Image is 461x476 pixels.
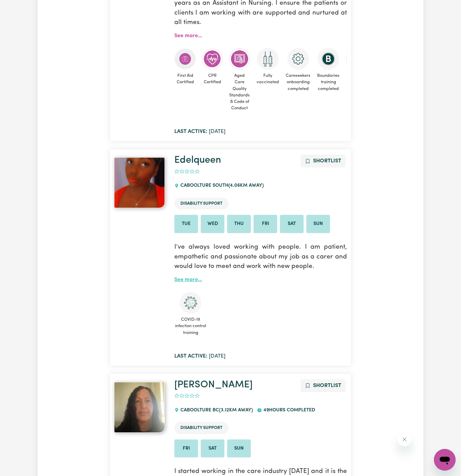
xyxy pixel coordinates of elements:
[280,215,304,233] li: Available on Sat
[174,392,200,400] div: add rating by typing an integer from 0 to 5 or pressing arrow keys
[346,48,367,70] img: CS Academy: COVID-19 Infection Control Training course completed
[227,215,251,233] li: Available on Thu
[174,177,268,195] div: CABOOLTURE SOUTH
[174,314,207,339] span: COVID-19 infection control training
[174,422,228,434] li: Disability Support
[229,48,250,70] img: CS Academy: Aged Care Quality Standards & Code of Conduct course completed
[174,129,225,134] span: [DATE]
[114,382,165,433] img: View Joanne's profile
[287,48,309,70] img: CS Academy: Careseekers Onboarding course completed
[306,215,330,233] li: Available on Sun
[174,129,207,134] b: Last active:
[201,439,224,458] li: Available on Sat
[174,215,198,233] li: Available on Tue
[174,168,200,176] div: add rating by typing an integer from 0 to 5 or pressing arrow keys
[227,439,251,458] li: Available on Sun
[301,379,346,392] button: Add to shortlist
[114,382,166,433] a: Joanne
[257,401,319,420] div: 49 hours completed
[201,215,224,233] li: Available on Wed
[174,198,228,209] li: Disability Support
[256,70,280,88] span: Fully vaccinated
[174,380,253,390] a: [PERSON_NAME]
[257,48,279,70] img: Care and support worker has received 2 doses of COVID-19 vaccine
[174,277,202,282] a: See more...
[301,155,346,167] button: Add to shortlist
[180,292,201,314] img: CS Academy: COVID-19 Infection Control Training course completed
[219,408,253,413] span: ( 3.12 km away)
[114,157,166,208] a: Edelqueen
[228,70,250,114] span: Aged Care Quality Standards & Code of Conduct
[317,48,339,70] img: CS Academy: Boundaries in care and support work course completed
[434,449,456,471] iframe: Button to launch messaging window
[346,70,367,101] span: COVID-19 infection control training
[174,401,257,420] div: CABOOLTURE BC
[313,158,341,164] span: Shortlist
[254,215,277,233] li: Available on Fri
[114,157,165,208] img: View Edelqueen's profile
[285,70,311,95] span: Careseekers onboarding completed
[174,354,225,359] span: [DATE]
[398,433,411,446] iframe: Close message
[316,70,340,95] span: Boundaries training completed
[174,48,196,70] img: Care and support worker has completed First Aid Certification
[228,183,264,188] span: ( 4.06 km away)
[201,70,223,88] span: CPR Certified
[174,439,198,458] li: Available on Fri
[174,33,202,39] a: See more...
[174,239,347,276] p: I’ve always loved working with people. I am patient, empathetic and passionate about my job as a ...
[4,5,41,10] span: Need any help?
[174,70,196,88] span: First Aid Certified
[201,48,223,70] img: Care and support worker has completed CPR Certification
[313,383,341,388] span: Shortlist
[174,155,221,165] a: Edelqueen
[174,354,207,359] b: Last active:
